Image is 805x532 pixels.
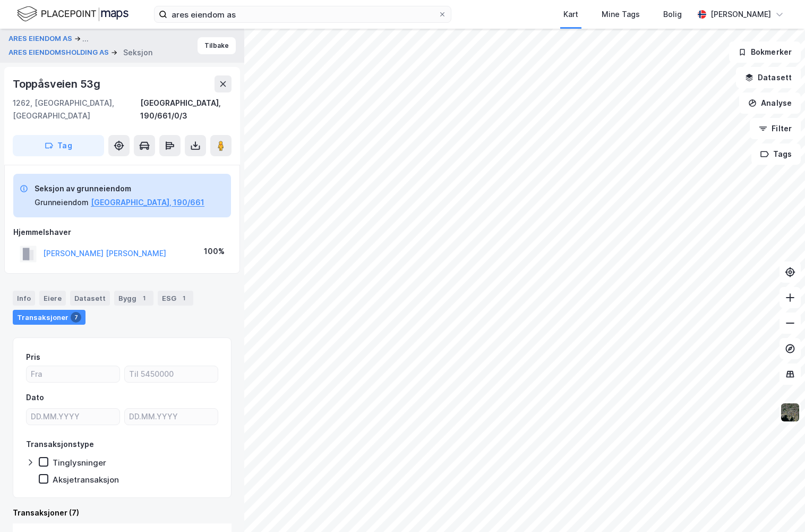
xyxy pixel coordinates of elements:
[26,391,44,404] div: Dato
[53,475,119,485] div: Aksjetransaksjon
[710,8,771,21] div: [PERSON_NAME]
[17,5,129,23] img: logo.f888ab2527a4732fd821a326f86c7f29.svg
[53,458,106,468] div: Tinglysninger
[602,8,640,21] div: Mine Tags
[13,226,231,239] div: Hjemmelshaver
[91,196,204,209] button: [GEOGRAPHIC_DATA], 190/661
[39,291,66,306] div: Eiere
[125,366,218,382] input: Til 5450000
[736,67,801,88] button: Datasett
[752,481,805,532] div: Kontrollprogram for chat
[35,196,89,209] div: Grunneiendom
[13,506,232,519] div: Transaksjoner (7)
[13,135,104,156] button: Tag
[27,409,119,425] input: DD.MM.YYYY
[204,245,225,258] div: 100%
[140,97,232,122] div: [GEOGRAPHIC_DATA], 190/661/0/3
[114,291,153,306] div: Bygg
[70,291,110,306] div: Datasett
[8,47,111,58] button: ARES EIENDOMSHOLDING AS
[178,293,189,303] div: 1
[13,291,35,306] div: Info
[123,46,152,59] div: Seksjon
[26,351,40,364] div: Pris
[35,182,204,195] div: Seksjon av grunneiendom
[780,402,800,423] img: 9k=
[8,32,74,45] button: ARES EIENDOM AS
[739,92,801,114] button: Analyse
[139,293,149,303] div: 1
[26,438,94,451] div: Transaksjonstype
[125,409,218,425] input: DD.MM.YYYY
[27,366,119,382] input: Fra
[158,291,193,306] div: ESG
[729,41,801,63] button: Bokmerker
[563,8,578,21] div: Kart
[750,118,801,139] button: Filter
[71,312,81,323] div: 7
[13,75,102,92] div: Toppåsveien 53g
[751,143,801,165] button: Tags
[198,37,236,54] button: Tilbake
[663,8,682,21] div: Bolig
[167,6,438,22] input: Søk på adresse, matrikkel, gårdeiere, leietakere eller personer
[82,32,89,45] div: ...
[752,481,805,532] iframe: Chat Widget
[13,97,140,122] div: 1262, [GEOGRAPHIC_DATA], [GEOGRAPHIC_DATA]
[13,310,85,325] div: Transaksjoner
